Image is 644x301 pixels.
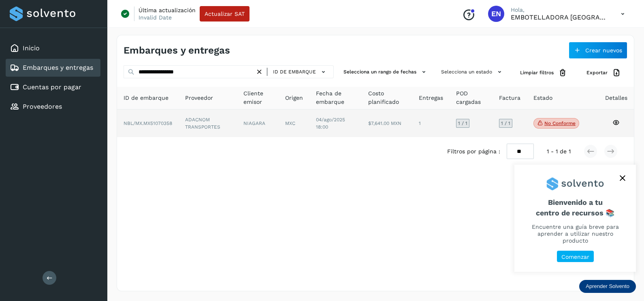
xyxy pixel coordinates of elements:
p: Última actualización [139,6,196,14]
span: Costo planificado [368,89,406,106]
td: NIAGARA [237,110,279,137]
h4: Embarques y entregas [124,45,230,56]
td: 1 [412,110,450,137]
span: Proveedor [185,94,213,102]
span: POD cargadas [456,89,486,106]
span: Fecha de embarque [316,89,355,106]
p: Invalid Date [139,14,172,21]
a: Cuentas por pagar [23,83,81,91]
span: Limpiar filtros [520,69,554,76]
button: Crear nuevos [569,42,627,59]
p: Encuentre una guía breve para aprender a utilizar nuestro producto [524,224,626,244]
div: Cuentas por pagar [6,78,100,96]
span: 1 / 1 [458,121,467,126]
span: Estado [533,94,552,102]
span: Cliente emisor [243,89,272,106]
button: Actualizar SAT [200,6,249,21]
td: ADACNOM TRANSPORTES [179,110,237,137]
span: Origen [285,94,303,102]
a: Proveedores [23,103,62,110]
button: Limpiar filtros [514,65,574,80]
div: Proveedores [6,98,100,116]
a: Inicio [23,44,40,52]
span: Crear nuevos [585,47,622,53]
div: Inicio [6,39,100,57]
span: ID de embarque [124,94,168,102]
button: Exportar [580,65,627,80]
td: MXC [279,110,309,137]
span: Actualizar SAT [205,11,245,17]
span: Bienvenido a tu [524,198,626,217]
a: Embarques y entregas [23,64,93,71]
div: Aprender Solvento [579,280,636,293]
button: Comenzar [557,251,594,262]
div: Embarques y entregas [6,59,100,77]
p: EMBOTELLADORA NIAGARA DE MEXICO [511,13,608,21]
button: ID de embarque [271,66,330,78]
span: Factura [499,94,520,102]
span: 1 - 1 de 1 [547,147,571,156]
span: 04/ago/2025 18:00 [316,117,345,130]
span: NBL/MX.MX51070358 [124,120,172,126]
p: Comenzar [561,254,589,260]
button: Selecciona un rango de fechas [340,65,431,79]
p: No conforme [544,120,576,126]
p: Aprender Solvento [586,283,629,290]
span: Exportar [586,69,608,76]
span: 1 / 1 [501,121,510,126]
button: close, [616,172,629,184]
span: Detalles [605,94,627,102]
p: centro de recursos 📚 [524,209,626,217]
div: Aprender Solvento [514,165,636,272]
p: Hola, [511,6,608,13]
span: ID de embarque [273,68,316,75]
span: Filtros por página : [447,147,500,156]
td: $7,641.00 MXN [362,110,412,137]
button: Selecciona un estado [438,65,507,79]
span: Entregas [419,94,443,102]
